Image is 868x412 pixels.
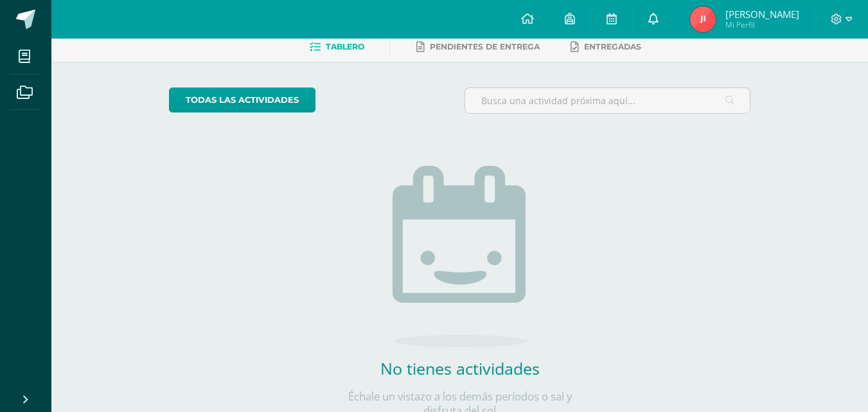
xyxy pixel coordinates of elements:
span: Mi Perfil [725,19,799,30]
a: Tablero [310,37,364,57]
a: todas las Actividades [169,87,315,112]
h2: No tienes actividades [332,357,589,379]
span: [PERSON_NAME] [725,8,799,21]
span: Entregadas [584,42,641,51]
span: Tablero [326,42,364,51]
a: Pendientes de entrega [416,37,540,57]
a: Entregadas [571,37,641,57]
img: 9af540bfe98442766a4175f9852281f5.png [690,6,716,32]
img: no_activities.png [393,166,527,347]
span: Pendientes de entrega [430,42,540,51]
input: Busca una actividad próxima aquí... [465,88,750,113]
